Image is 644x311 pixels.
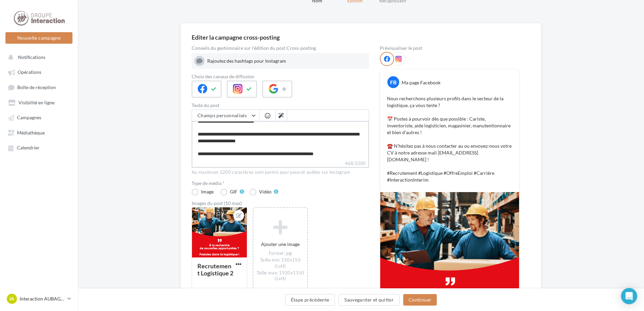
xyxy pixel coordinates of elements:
[197,112,247,118] span: Champs personnalisés
[201,189,214,194] div: Image
[207,58,366,64] div: Rajoutez des hashtags pour Instagram
[5,32,72,44] button: Nouvelle campagne
[192,181,369,186] label: Type de média *
[387,95,512,183] p: Nous recherchons plusieurs profils dans le secteur de la logistique, ça vous tente ? 📅 Postes à p...
[4,66,74,78] a: Opérations
[4,81,74,94] a: Boîte de réception
[4,111,74,123] a: Campagnes
[402,79,441,86] div: Ma page Facebook
[192,110,259,121] button: Champs personnalisés
[18,100,55,105] span: Visibilité en ligne
[17,115,41,121] span: Campagnes
[192,34,280,40] div: Editer la campagne cross-posting
[192,74,369,79] label: Choix des canaux de diffusion
[17,130,45,136] span: Médiathèque
[17,84,56,90] span: Boîte de réception
[192,160,369,168] label: 468/2200
[230,189,237,194] div: GIF
[192,103,369,108] label: Texte du post
[18,54,45,60] span: Notifications
[4,126,74,139] a: Médiathèque
[18,69,41,75] span: Opérations
[339,294,400,306] button: Sauvegarder et quitter
[20,295,65,302] p: Interaction AUBAGNE
[192,201,369,206] div: Images du post (10 max)
[9,295,14,302] span: IA
[192,169,369,175] div: Au maximum 2200 caractères sont permis pour pouvoir publier sur Instagram
[17,145,40,151] span: Calendrier
[403,294,437,306] button: Continuer
[197,262,233,277] div: Recrutement Logistique 2
[4,96,74,108] a: Visibilité en ligne
[380,46,519,50] div: Prévisualiser le post
[5,292,72,305] a: IA Interaction AUBAGNE
[621,288,637,304] div: Open Intercom Messenger
[387,76,399,88] div: FB
[192,46,369,50] div: Conseils du gestionnaire sur l'édition du post Cross-posting
[259,189,272,194] div: Vidéo
[285,294,335,306] button: Étape précédente
[4,51,71,63] button: Notifications
[4,141,74,153] a: Calendrier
